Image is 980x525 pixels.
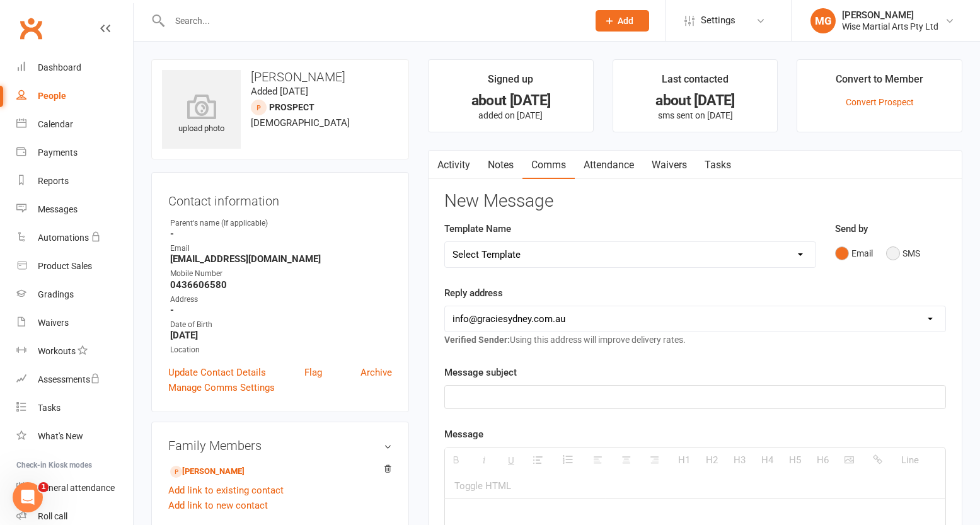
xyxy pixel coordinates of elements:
a: Flag [304,365,322,380]
div: General attendance [38,483,115,493]
div: Signed up [488,71,533,94]
div: Convert to Member [836,71,923,94]
div: about [DATE] [625,94,766,107]
span: Add [618,16,633,26]
h3: Family Members [168,439,392,453]
a: Tasks [16,394,133,422]
div: MG [810,8,836,33]
label: Send by [835,221,868,236]
div: Reports [38,176,69,186]
div: upload photo [162,94,241,136]
p: sms sent on [DATE] [625,110,766,120]
a: Workouts [16,337,133,366]
a: Clubworx [15,13,47,44]
a: Convert Prospect [846,97,914,107]
div: Email [170,243,392,255]
strong: - [170,304,392,316]
a: Payments [16,139,133,167]
snap: prospect [269,102,314,112]
a: Add link to new contact [168,498,268,513]
a: Tasks [696,151,740,180]
div: Calendar [38,119,73,129]
div: Automations [38,233,89,243]
a: Waivers [643,151,696,180]
div: Last contacted [662,71,729,94]
a: Calendar [16,110,133,139]
a: Archive [360,365,392,380]
strong: [EMAIL_ADDRESS][DOMAIN_NAME] [170,253,392,265]
a: [PERSON_NAME] [170,465,245,478]
div: Dashboard [38,62,81,72]
h3: New Message [444,192,946,211]
div: Mobile Number [170,268,392,280]
div: Assessments [38,374,100,384]
div: Workouts [38,346,76,356]
div: Location [170,344,392,356]
a: Gradings [16,280,133,309]
span: Settings [701,6,735,35]
div: [PERSON_NAME] [842,9,938,21]
div: Payments [38,147,78,158]
strong: - [170,228,392,239]
span: Using this address will improve delivery rates. [444,335,686,345]
a: Waivers [16,309,133,337]
div: Address [170,294,392,306]
label: Message subject [444,365,517,380]
div: Roll call [38,511,67,521]
button: Add [596,10,649,32]
strong: Verified Sender: [444,335,510,345]
div: Date of Birth [170,319,392,331]
label: Template Name [444,221,511,236]
a: Attendance [575,151,643,180]
div: Waivers [38,318,69,328]
strong: 0436606580 [170,279,392,291]
p: added on [DATE] [440,110,582,120]
div: Product Sales [38,261,92,271]
a: Add link to existing contact [168,483,284,498]
a: Reports [16,167,133,195]
a: Manage Comms Settings [168,380,275,395]
h3: [PERSON_NAME] [162,70,398,84]
a: What's New [16,422,133,451]
label: Reply address [444,286,503,301]
div: Wise Martial Arts Pty Ltd [842,21,938,32]
div: about [DATE] [440,94,582,107]
a: General attendance kiosk mode [16,474,133,502]
iframe: Intercom live chat [13,482,43,512]
div: Tasks [38,403,61,413]
label: Message [444,427,483,442]
a: Automations [16,224,133,252]
a: Activity [429,151,479,180]
button: Email [835,241,873,265]
h3: Contact information [168,189,392,208]
a: Assessments [16,366,133,394]
button: SMS [886,241,920,265]
div: Messages [38,204,78,214]
span: 1 [38,482,49,492]
div: People [38,91,66,101]
span: [DEMOGRAPHIC_DATA] [251,117,350,129]
a: Product Sales [16,252,133,280]
input: Search... [166,12,579,30]
a: Messages [16,195,133,224]
a: Notes [479,151,522,180]
div: What's New [38,431,83,441]
div: Gradings [38,289,74,299]
strong: [DATE] [170,330,392,341]
a: Comms [522,151,575,180]
time: Added [DATE] [251,86,308,97]
a: People [16,82,133,110]
a: Dashboard [16,54,133,82]
a: Update Contact Details [168,365,266,380]
div: Parent's name (If applicable) [170,217,392,229]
